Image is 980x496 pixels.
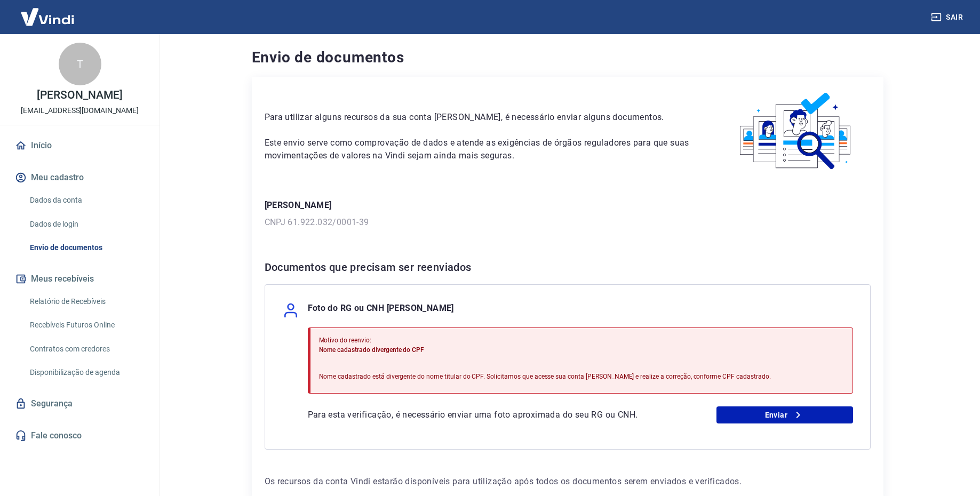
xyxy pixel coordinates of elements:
[929,7,967,27] button: Sair
[26,213,147,235] a: Dados de login
[13,267,147,291] button: Meus recebíveis
[26,338,147,360] a: Contratos com credores
[26,362,147,383] a: Disponibilização de agenda
[59,43,101,85] div: T
[13,424,147,447] a: Fale conosco
[319,372,771,381] p: Nome cadastrado está divergente do nome titular do CPF. Solicitamos que acesse sua conta [PERSON_...
[252,47,883,68] h4: Envio de documentos
[308,302,454,319] p: Foto do RG ou CNH [PERSON_NAME]
[26,291,147,313] a: Relatório de Recebíveis
[13,392,147,415] a: Segurança
[265,475,871,488] p: Os recursos da conta Vindi estarão disponíveis para utilização após todos os documentos serem env...
[26,237,147,259] a: Envio de documentos
[282,302,299,319] img: user.af206f65c40a7206969b71a29f56cfb7.svg
[26,189,147,211] a: Dados da conta
[21,105,139,116] p: [EMAIL_ADDRESS][DOMAIN_NAME]
[37,90,122,101] p: [PERSON_NAME]
[308,409,662,421] p: Para esta verificação, é necessário enviar uma foto aproximada do seu RG ou CNH.
[722,90,871,173] img: waiting_documents.41d9841a9773e5fdf392cede4d13b617.svg
[26,314,147,336] a: Recebíveis Futuros Online
[716,406,853,423] a: Enviar
[13,166,147,189] button: Meu cadastro
[13,1,82,33] img: Vindi
[319,335,771,345] p: Motivo do reenvio:
[265,111,696,124] p: Para utilizar alguns recursos da sua conta [PERSON_NAME], é necessário enviar alguns documentos.
[13,134,147,157] a: Início
[265,216,871,229] p: CNPJ 61.922.032/0001-39
[265,199,871,212] p: [PERSON_NAME]
[265,137,696,162] p: Este envio serve como comprovação de dados e atende as exigências de órgãos reguladores para que ...
[265,259,871,276] h6: Documentos que precisam ser reenviados
[319,346,425,354] span: Nome cadastrado divergente do CPF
